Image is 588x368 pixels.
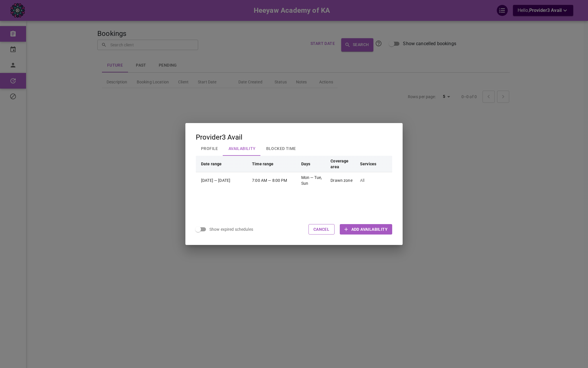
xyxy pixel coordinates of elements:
[223,141,261,156] button: Availability
[249,172,299,188] td: 7:00 AM — 8:00 PM
[261,141,301,156] button: Blocked Time
[360,177,387,183] p: All
[209,226,253,232] span: Show expired schedules
[328,172,357,188] td: Drawn zone
[299,172,328,188] td: Mon — Tue, Sun
[249,156,299,172] th: Time range
[340,224,392,235] button: Add Availability
[201,177,247,183] div: [DATE] — [DATE]
[351,226,388,232] span: Add Availability
[357,156,392,172] th: Services
[196,133,242,141] div: Provider3 Avail
[299,156,328,172] th: Days
[328,156,357,172] th: Coverage area
[196,141,223,156] button: Profile
[308,224,335,235] button: Cancel
[196,156,249,172] th: Date range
